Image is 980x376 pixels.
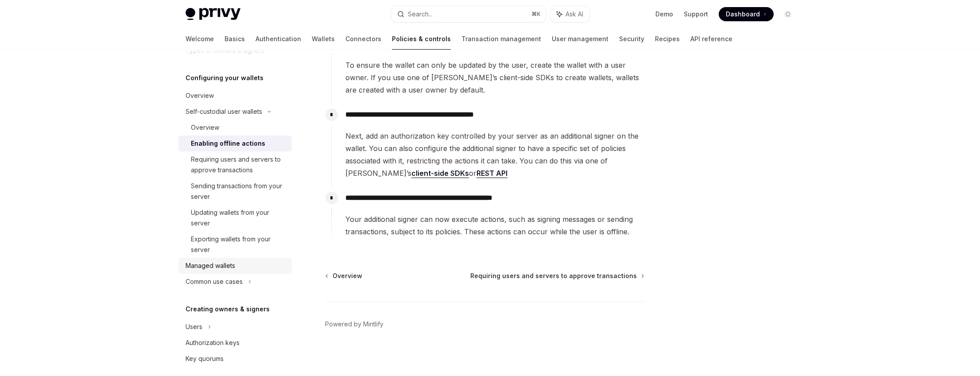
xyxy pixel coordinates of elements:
[186,28,214,50] a: Welcome
[345,213,644,238] span: Your additional signer can now execute actions, such as signing messages or sending transactions,...
[178,88,292,104] a: Overview
[345,130,644,179] span: Next, add an authorization key controlled by your server as an additional signer on the wallet. Y...
[411,169,469,178] a: client-side SDKs
[225,28,245,50] a: Basics
[186,322,202,332] div: Users
[684,10,708,19] a: Support
[470,271,637,280] span: Requiring users and servers to approve transactions
[186,73,263,83] h5: Configuring your wallets
[256,28,301,50] a: Authentication
[461,28,541,50] a: Transaction management
[552,28,608,50] a: User management
[178,335,292,351] a: Authorization keys
[186,90,214,101] div: Overview
[186,106,262,117] div: Self-custodial user wallets
[345,28,381,50] a: Connectors
[178,178,292,205] a: Sending transactions from your server
[186,337,240,348] div: Authorization keys
[476,169,507,178] a: REST API
[186,260,235,271] div: Managed wallets
[531,11,541,18] span: ⌘ K
[191,207,287,229] div: Updating wallets from your server
[781,7,795,21] button: Toggle dark mode
[191,181,287,202] div: Sending transactions from your server
[550,6,589,22] button: Ask AI
[191,154,287,175] div: Requiring users and servers to approve transactions
[178,136,292,151] a: Enabling offline actions
[392,28,451,50] a: Policies & controls
[191,122,219,133] div: Overview
[566,10,583,19] span: Ask AI
[191,234,287,255] div: Exporting wallets from your server
[178,120,292,136] a: Overview
[178,151,292,178] a: Requiring users and servers to approve transactions
[325,320,383,329] a: Powered by Mintlify
[178,258,292,274] a: Managed wallets
[470,271,643,280] a: Requiring users and servers to approve transactions
[191,138,265,149] div: Enabling offline actions
[312,28,335,50] a: Wallets
[655,28,680,50] a: Recipes
[186,353,224,364] div: Key quorums
[690,28,732,50] a: API reference
[326,271,362,280] a: Overview
[345,59,644,96] span: To ensure the wallet can only be updated by the user, create the wallet with a user owner. If you...
[333,271,362,280] span: Overview
[719,7,774,21] a: Dashboard
[408,9,433,19] div: Search...
[186,304,270,314] h5: Creating owners & signers
[178,205,292,231] a: Updating wallets from your server
[619,28,644,50] a: Security
[186,276,243,287] div: Common use cases
[655,10,673,19] a: Demo
[178,231,292,258] a: Exporting wallets from your server
[726,10,760,19] span: Dashboard
[186,8,240,20] img: light logo
[391,6,546,22] button: Search...⌘K
[178,351,292,367] a: Key quorums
